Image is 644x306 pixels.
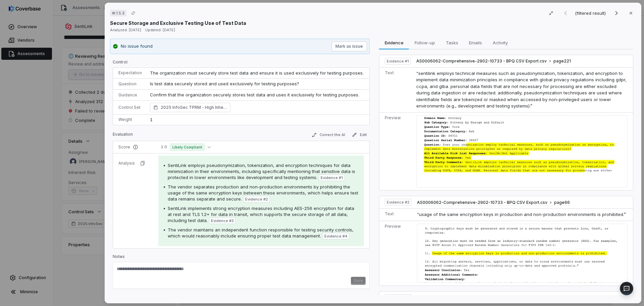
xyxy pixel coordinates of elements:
[553,58,571,64] span: page 221
[417,295,573,301] button: AS0006062-Comprehensive-2902-10733 - BPQ CSV Export.csvpage222
[150,92,364,98] p: Confirm that the organization securely stores test data and uses it exclusively for testing purpo...
[417,200,570,206] button: AS0006062-Comprehensive-2902-10733 - BPQ CSV Export.csvpage66
[150,70,364,76] span: The organization must securely store test data and ensure it is used exclusively for testing purp...
[168,163,355,180] span: SentiLink employs pseudonymization, tokenization, and encryption techniques for data minimization...
[321,175,343,180] span: Evidence # 1
[379,112,414,190] td: Preview
[324,233,347,239] span: Evidence # 4
[443,38,461,47] span: Tasks
[150,81,299,86] span: Is test data securely stored and used exclusively for testing purposes?
[416,71,627,109] span: “sentilink employs technical measures such as pseudonymization, tokenization, and encryption to i...
[416,58,571,64] button: AS0006062-Comprehensive-2902-10733 - BPQ CSV Export.csvpage221
[309,131,348,139] button: Correct the AI
[412,38,438,47] span: Follow-up
[121,43,153,50] p: No issue found
[575,9,607,17] p: (filtered result)
[417,212,626,217] span: “usage of the same encryption keys in production and non-production environments is prohibited.”
[554,200,570,205] span: page 66
[417,295,547,300] span: AS0006062-Comprehensive-2902-10733 - BPQ CSV Export.csv
[112,10,124,16] span: # I.1.5.3
[379,209,414,221] td: Text
[490,38,511,47] span: Activity
[127,7,139,19] button: Copy link
[379,221,414,285] td: Preview
[416,58,547,64] span: AS0006062-Comprehensive-2902-10733 - BPQ CSV Export.csv
[118,161,135,166] p: Analysis
[466,38,485,47] span: Emails
[118,117,142,122] p: Weight
[417,200,547,205] span: AS0006062-Comprehensive-2902-10733 - BPQ CSV Export.csv
[118,144,150,150] p: Score
[211,218,234,223] span: Evidence # 3
[387,295,410,300] span: Evidence # 3
[554,295,573,300] span: page 222
[113,254,370,262] p: Notes
[118,70,142,76] p: Expectation
[170,143,205,151] span: Likely Compliant
[387,200,410,205] span: Evidence # 2
[610,9,623,17] button: Next result
[168,184,358,202] span: The vendor separates production and non-production environments by prohibiting the usage of the s...
[387,58,409,64] span: Evidence # 1
[118,105,142,110] p: Control Set
[379,67,414,112] td: Text
[349,131,370,139] button: Edit
[168,206,354,223] span: SentiLink implements strong encryption measures including AES-256 encryption for data at rest and...
[161,104,227,111] span: 2025 InfoSec TPRM - High Inherent Risk (TruSight Supported) Application Management
[331,41,367,51] button: Mark as issue
[113,59,370,68] p: Control
[110,19,246,27] p: Secure Storage and Exclusive Testing Use of Test Data
[118,81,142,87] p: Question
[118,92,142,98] p: Guidance
[150,117,153,122] span: 1
[110,28,141,32] span: Analyzed: [DATE]
[382,38,406,47] span: Evidence
[158,143,213,151] button: 1.0Likely Compliant
[113,132,133,140] p: Evaluation
[168,227,354,238] span: The vendor maintains an independent function responsible for testing security controls, which wou...
[245,196,268,202] span: Evidence # 2
[145,28,175,32] span: Updated: [DATE]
